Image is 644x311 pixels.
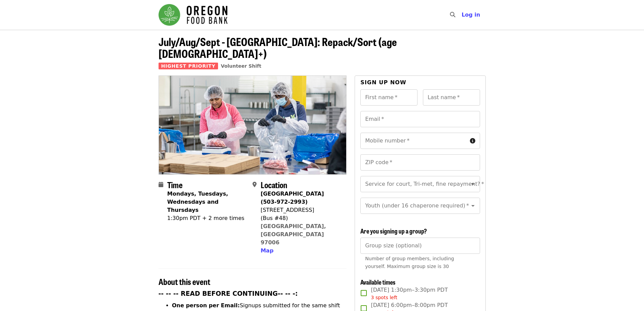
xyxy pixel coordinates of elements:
i: circle-info icon [470,138,475,144]
span: Are you signing up a group? [360,226,427,235]
input: Search [459,7,465,23]
input: First name [360,89,418,106]
span: Map [261,247,273,254]
input: [object Object] [360,238,480,254]
div: [STREET_ADDRESS] [261,206,341,214]
button: Open [468,201,478,210]
input: Mobile number [360,133,467,149]
i: calendar icon [159,181,163,188]
a: [GEOGRAPHIC_DATA], [GEOGRAPHIC_DATA] 97006 [261,223,326,246]
i: map-marker-alt icon [253,181,257,188]
input: ZIP code [360,154,480,171]
span: Time [167,179,183,191]
strong: [GEOGRAPHIC_DATA] (503-972-2993) [261,191,324,205]
span: Highest Priority [159,63,218,69]
button: Map [261,247,273,255]
strong: -- -- -- READ BEFORE CONTINUING-- -- -: [159,290,298,297]
img: Oregon Food Bank - Home [159,4,228,26]
span: Number of group members, including yourself. Maximum group size is 30 [365,256,454,269]
span: July/Aug/Sept - [GEOGRAPHIC_DATA]: Repack/Sort (age [DEMOGRAPHIC_DATA]+) [159,34,397,61]
a: Volunteer Shift [221,63,261,69]
span: Available times [360,277,396,286]
img: July/Aug/Sept - Beaverton: Repack/Sort (age 10+) organized by Oregon Food Bank [159,76,347,174]
div: (Bus #48) [261,214,341,222]
span: Log in [461,12,480,18]
strong: Mondays, Tuesdays, Wednesdays and Thursdays [167,191,228,213]
i: search icon [450,12,455,18]
button: Open [468,179,478,189]
strong: One person per Email: [172,302,240,309]
span: 3 spots left [371,295,397,300]
input: Email [360,111,480,127]
button: Log in [456,8,485,22]
input: Last name [423,89,480,106]
span: Location [261,179,287,191]
span: [DATE] 1:30pm–3:30pm PDT [371,286,448,301]
span: About this event [159,275,210,287]
div: 1:30pm PDT + 2 more times [167,214,247,222]
span: Sign up now [360,79,406,86]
